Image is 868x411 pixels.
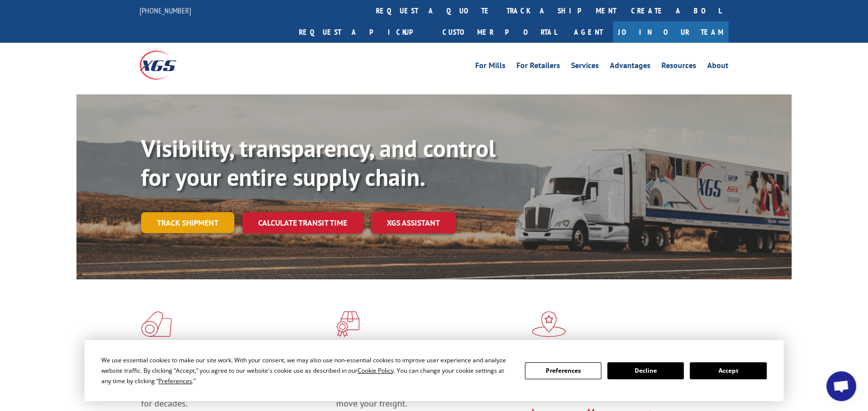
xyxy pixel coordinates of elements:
[661,62,696,73] a: Resources
[141,212,234,233] a: Track shipment
[141,133,496,192] b: Visibility, transparency, and control for your entire supply chain.
[607,362,684,379] button: Decline
[140,5,191,15] a: [PHONE_NUMBER]
[358,366,394,375] span: Cookie Policy
[826,371,856,401] div: Open chat
[516,62,560,73] a: For Retailers
[613,21,728,43] a: Join Our Team
[610,62,651,73] a: Advantages
[84,340,784,401] div: Cookie Consent Prompt
[571,62,599,73] a: Services
[475,62,506,73] a: For Mills
[707,62,728,73] a: About
[141,311,172,337] img: xgs-icon-total-supply-chain-intelligence-red
[435,21,564,43] a: Customer Portal
[158,377,192,385] span: Preferences
[141,374,328,409] span: As an industry carrier of choice, XGS has brought innovation and dedication to flooring logistics...
[336,311,360,337] img: xgs-icon-focused-on-flooring-red
[564,21,613,43] a: Agent
[690,362,766,379] button: Accept
[242,212,363,234] a: Calculate transit time
[371,212,456,234] a: XGS ASSISTANT
[291,21,435,43] a: Request a pickup
[532,311,566,337] img: xgs-icon-flagship-distribution-model-red
[101,355,512,386] div: We use essential cookies to make our site work. With your consent, we may also use non-essential ...
[525,362,601,379] button: Preferences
